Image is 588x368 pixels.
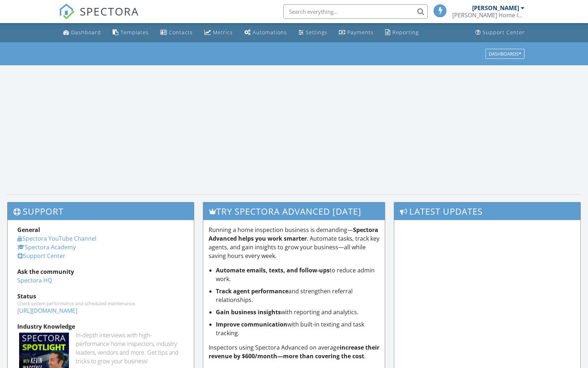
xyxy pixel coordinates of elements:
div: Status [17,292,184,301]
a: Reporting [382,26,422,39]
strong: General [17,226,40,234]
li: with built-in texting and task tracking. [216,320,380,337]
div: Check system performance and scheduled maintenance. [17,301,184,306]
div: Payments [347,29,374,36]
a: Templates [110,26,152,39]
a: Spectora HQ [17,276,52,284]
span: SPECTORA [80,4,139,19]
p: Inspectors using Spectora Advanced on average . [209,343,380,360]
img: The Best Home Inspection Software - Spectora [59,4,75,19]
a: [URL][DOMAIN_NAME] [17,307,77,315]
div: Support Center [483,29,525,36]
div: Metrics [213,29,233,36]
a: Metrics [201,26,236,39]
div: Peter Young Home Inspections [452,12,524,19]
a: Contacts [157,26,196,39]
li: to reduce admin work. [216,266,380,283]
input: Search everything... [283,4,428,19]
a: Support Center [17,252,65,260]
div: Automations [253,29,287,36]
a: Settings [296,26,330,39]
h3: Latest Updates [394,202,580,220]
a: SPECTORA [59,10,139,25]
h3: Support [8,202,194,220]
div: Contacts [169,29,193,36]
div: Reporting [392,29,419,36]
div: In-depth interviews with high-performance home inspectors, industry leaders, vendors and more. Ge... [76,331,184,365]
a: Automations (Basic) [241,26,290,39]
strong: Automate emails, texts, and follow-ups [216,266,330,274]
strong: Improve communication [216,320,287,328]
div: Settings [306,29,327,36]
a: Payments [336,26,376,39]
div: Templates [121,29,149,36]
p: Running a home inspection business is demanding— . Automate tasks, track key agents, and gain ins... [209,225,380,260]
a: Spectora YouTube Channel [17,235,96,242]
strong: Gain business insights [216,308,281,316]
div: Dashboards [489,51,521,56]
div: Industry Knowledge [17,322,184,331]
a: Dashboard [60,26,104,39]
div: Ask the community [17,267,184,276]
li: and strengthen referral relationships. [216,287,380,304]
a: Spectora Academy [17,243,76,251]
button: Dashboards [485,49,524,59]
strong: Spectora Advanced helps you work smarter [209,226,378,242]
div: Dashboard [71,29,101,36]
a: Support Center [472,26,528,39]
li: with reporting and analytics. [216,308,380,316]
div: [PERSON_NAME] [472,4,519,12]
h3: Try spectora advanced [DATE] [203,202,385,220]
strong: Track agent performance [216,287,288,295]
strong: increase their revenue by $600/month—more than covering the cost [209,343,379,360]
